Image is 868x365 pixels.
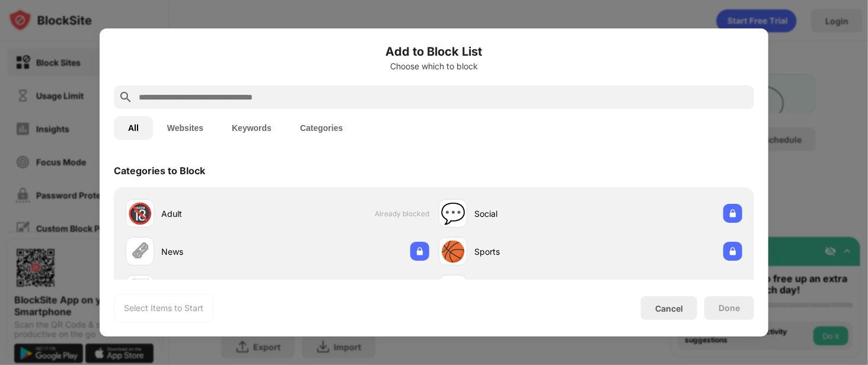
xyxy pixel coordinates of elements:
[441,239,465,264] div: 🏀
[286,116,357,140] button: Categories
[655,303,683,313] div: Cancel
[130,239,150,264] div: 🗞
[443,277,463,302] div: 🛍
[119,90,133,104] img: search.svg
[441,201,465,226] div: 💬
[474,245,591,258] div: Sports
[161,207,277,220] div: Adult
[161,245,277,258] div: News
[474,207,591,220] div: Social
[114,62,754,71] div: Choose which to block
[218,116,286,140] button: Keywords
[719,303,740,313] div: Done
[114,43,754,60] h6: Add to Block List
[127,277,152,302] div: 🃏
[114,165,205,177] div: Categories to Block
[127,201,152,226] div: 🔞
[124,302,203,314] div: Select Items to Start
[375,209,429,218] span: Already blocked
[114,116,153,140] button: All
[153,116,218,140] button: Websites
